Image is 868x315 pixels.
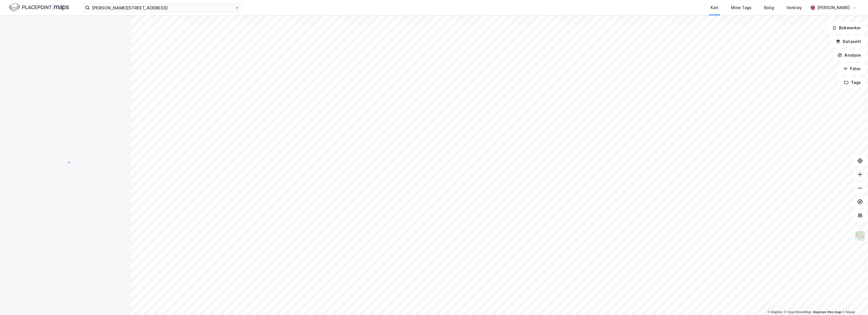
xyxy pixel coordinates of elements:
a: Mapbox [767,310,783,314]
button: Tags [839,77,866,88]
button: Filter [838,63,866,75]
div: Bolig [764,4,774,11]
iframe: Chat Widget [840,288,868,315]
div: Verktøy [787,4,802,11]
button: Datasett [831,36,866,47]
img: spinner.a6d8c91a73a9ac5275cf975e30b51cfb.svg [61,157,70,166]
input: Søk på adresse, matrikkel, gårdeiere, leietakere eller personer [90,3,235,12]
img: logo.f888ab2527a4732fd821a326f86c7f29.svg [9,3,69,13]
div: Mine Tags [731,4,752,11]
a: OpenStreetMap [784,310,812,314]
button: Analyse [833,50,866,61]
div: Kontrollprogram for chat [840,288,868,315]
div: Kart [711,4,719,11]
div: [PERSON_NAME] [817,4,850,11]
button: Bokmerker [827,22,866,34]
img: Z [855,230,865,241]
a: Improve this map [813,310,841,314]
